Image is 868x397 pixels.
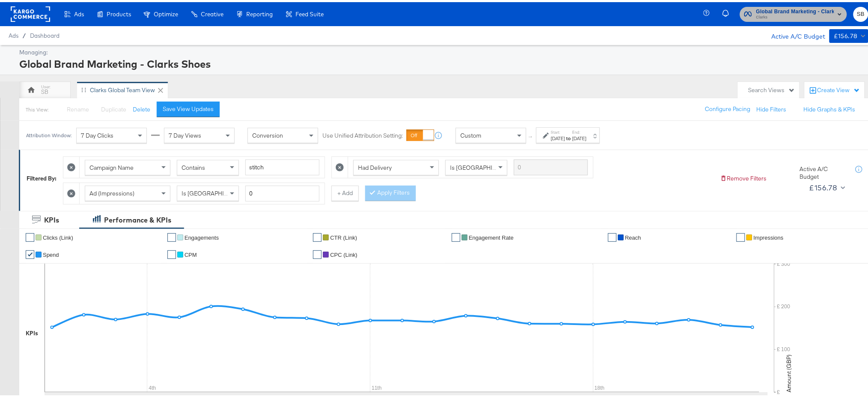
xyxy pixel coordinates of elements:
[514,157,588,173] input: Enter a search term
[182,187,247,195] span: Is [GEOGRAPHIC_DATA]
[313,231,322,240] a: ✔
[27,172,57,180] div: Filtered By:
[201,9,224,15] span: Creative
[43,232,73,239] span: Clicks (Link)
[749,84,795,92] div: Search Views
[104,213,171,223] div: Performance & KPIs
[26,248,34,257] a: ✔
[81,85,86,90] div: Drag to reorder tab
[699,99,757,115] button: Configure Pacing
[245,183,319,199] input: Enter a number
[322,129,403,138] label: Use Unified Attribution Setting:
[452,231,460,240] a: ✔
[26,104,48,111] div: This View:
[9,30,18,37] span: Ads
[89,162,134,169] span: Campaign Name
[800,163,847,179] div: Active A/C Budget
[806,179,847,192] button: £156.78
[857,7,865,17] span: SB
[26,130,72,136] div: Attribution Window:
[74,9,84,15] span: Ads
[720,172,767,180] button: Remove Filters
[551,133,565,140] div: [DATE]
[30,30,60,37] a: Dashboard
[81,129,113,137] span: 7 Day Clicks
[89,187,134,195] span: Ad (Impressions)
[817,84,860,93] div: Create View
[182,162,205,169] span: Contains
[185,232,219,239] span: Engagements
[330,232,357,239] span: CTR (Link)
[573,133,587,140] div: [DATE]
[163,103,214,111] div: Save View Updates
[26,231,34,240] a: ✔
[565,133,573,139] strong: to
[460,129,481,137] span: Custom
[450,162,516,169] span: Is [GEOGRAPHIC_DATA]
[757,103,787,111] button: Hide Filters
[756,5,834,14] span: Global Brand Marketing - Clarks Shoes
[101,103,126,111] span: Duplicate
[469,232,514,239] span: Engagement Rate
[740,5,847,20] button: Global Brand Marketing - Clarks ShoesClarks
[313,248,322,257] a: ✔
[331,183,359,199] button: + Add
[245,157,319,173] input: Enter a search term
[41,86,48,94] div: SB
[573,127,587,133] label: End:
[157,99,220,115] button: Save View Updates
[527,133,535,136] span: ↑
[295,9,324,15] span: Feed Suite
[169,129,201,137] span: 7 Day Views
[43,250,59,256] span: Spend
[252,129,283,137] span: Conversion
[834,29,858,39] div: £156.78
[551,127,565,133] label: Start:
[762,27,825,40] div: Active A/C Budget
[330,250,358,256] span: CPC (Link)
[737,231,745,240] a: ✔
[107,9,131,15] span: Products
[785,352,793,390] text: Amount (GBP)
[754,232,784,239] span: Impressions
[44,213,59,223] div: KPIs
[19,54,866,69] div: Global Brand Marketing - Clarks Shoes
[809,179,838,192] div: £156.78
[625,232,641,239] span: Reach
[133,103,150,111] button: Delete
[804,103,856,111] button: Hide Graphs & KPIs
[167,248,176,257] a: ✔
[26,327,38,335] div: KPIs
[246,9,273,15] span: Reporting
[90,84,155,92] div: Clarks Global Team View
[19,46,866,54] div: Managing:
[154,9,178,15] span: Optimize
[167,231,176,240] a: ✔
[67,103,89,111] span: Rename
[358,162,392,169] span: Had Delivery
[18,30,30,37] span: /
[756,12,834,19] span: Clarks
[608,231,617,240] a: ✔
[185,250,197,256] span: CPM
